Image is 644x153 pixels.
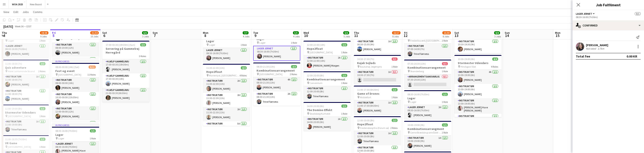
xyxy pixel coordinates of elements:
span: 12:00-20:00 (8h) [357,119,374,122]
app-job-card: 08:30-21:30 (13h)2/2Kombinationsarrangement [GEOGRAPHIC_DATA]2 RolesInstruktør4A1/108:30-21:30 (1... [253,63,300,106]
app-card-role: Instruktør1/111:00-18:00 (7h)[PERSON_NAME] [2,89,49,103]
span: 31/34 [90,31,99,34]
span: Fri [404,31,407,35]
div: 07:00-14:00 (7h)1/1Stormester Udendørs Frederiksværk/[GEOGRAPHIC_DATA]1 RoleInstruktør1/107:00-14... [404,29,451,58]
h3: Kombinationsarrangement [303,77,351,81]
span: 1/1 [442,123,448,127]
app-card-role: Hjælp Gammelrøj1/117:00-03:30 (10h30m)[PERSON_NAME] [102,59,149,73]
span: 3 Roles [139,55,146,58]
button: WOA 2025 [9,0,27,8]
span: 1/1 [40,138,45,141]
app-job-card: 13:00-19:00 (6h)4/4Stormester Udendørs Hindsgavl Slot4 RolesInstruktør4A1/113:00-19:00 (6h)[PERSO... [454,55,502,117]
span: 12 [403,33,407,38]
div: Draft08:30-16:00 (7h30m)1/1Lager Lager1 RoleLager Jernet1/108:30-16:00 (7h30m)[PERSON_NAME] [203,30,250,62]
span: 19/20 [40,31,48,34]
h3: Lager [203,39,250,43]
span: 1/1 [341,105,347,108]
app-card-role: Instruktør1/110:30-00:00 (13h30m)[PERSON_NAME] [52,92,99,106]
span: 1 Role [442,100,448,103]
span: Frederiksværk/[GEOGRAPHIC_DATA] [410,39,442,42]
span: Sun [153,31,158,35]
app-job-card: 17:00-03:30 (10h30m) (Sun)3/3Servering på Gammelrøj Herregård3 RolesHjælp Gammelrøj1/117:00-03:30... [102,41,149,102]
span: Comms [33,10,43,14]
h3: Kombinationsarrangement [253,69,300,72]
div: 08:30-16:00 (7h30m)1/1Lager Lager1 RoleLager Jernet2A1/108:30-16:00 (7h30m)[PERSON_NAME] [404,90,451,119]
div: 11:00-18:00 (7h)2/2Quiz adventure Hotel Juhlsminde Strand2 RolesInstruktør1A1/111:00-18:00 (7h)[P... [2,60,49,103]
a: View [2,9,11,15]
span: Thu [354,31,359,35]
span: [GEOGRAPHIC_DATA] [58,73,81,76]
h3: Hope2float [203,70,250,74]
span: Wed [303,31,309,35]
span: 1 Role [241,43,247,46]
app-card-role: Instruktør2A1/111:30-22:30 (11h)[PERSON_NAME] [203,107,250,121]
span: 4 Roles [240,74,247,77]
span: 1/1 [341,43,347,46]
span: Skodsborg Kurhotel [310,112,330,115]
span: 9 [253,33,258,38]
span: Lager [209,43,215,46]
span: 3/3 [140,43,146,46]
app-job-card: 11:00-19:00 (8h)1/1Stormester Udendørs [GEOGRAPHIC_DATA]1 RoleInstruktør1A1/111:00-19:00 (8h)Trin... [2,105,49,133]
a: Jobs [21,9,31,15]
span: 8 [202,33,208,38]
h3: Job Fulfilment [572,2,644,8]
h3: Lager [52,133,99,137]
span: 11 Roles [87,73,96,76]
app-card-role: Instruktør1A0/110:30-17:30 (7h) [354,70,401,84]
app-card-role: Instruktør2A1/111:30-22:30 (11h)[PERSON_NAME] [203,93,250,107]
h3: Kombinationsarrangment [404,127,451,131]
span: Marienlyst, [GEOGRAPHIC_DATA] [209,74,240,77]
span: 1 Role [341,112,347,115]
span: Sat [454,31,459,35]
span: Lager [8,39,14,42]
div: 3 Jobs [142,35,149,38]
div: 4 Jobs [293,35,300,38]
span: 11:00-18:30 (7h30m) [5,138,27,141]
h3: Fest og event [52,69,99,73]
app-card-role: Instruktør1/1 [454,114,502,128]
span: 1 Role [90,137,96,140]
span: 11:30-22:30 (11h) [206,66,225,69]
span: [GEOGRAPHIC_DATA] [310,51,333,54]
div: Confirmed [572,20,644,30]
span: 1/1 [341,74,347,77]
span: 8/8 [494,31,500,34]
app-job-card: 11:30-22:30 (11h)4/4Hope2float Marienlyst, [GEOGRAPHIC_DATA]4 RolesInstruktør2A1/111:30-22:30 (11... [203,64,250,126]
h3: Quiz adventure [2,66,49,69]
span: 1/1 [392,88,398,91]
span: 9/11 [89,65,96,69]
span: 4/4 [241,66,247,69]
div: In progress [52,123,99,127]
app-card-role: Instruktør4A1/108:30-21:30 (13h)[PERSON_NAME] [253,77,300,92]
div: 14:00-20:00 (6h)1/1The Domino Effekt Skodsborg Kurhotel1 RoleInstruktør1A1/114:00-20:00 (6h)[PERS... [303,102,351,131]
app-card-role: Instruktør5A1/111:30-22:30 (11h) [203,121,250,136]
span: 6/6 [343,31,349,34]
span: 2 Roles [38,70,45,73]
app-card-role: Hjælp Gammelrøj1/121:00-03:30 (6h30m)[PERSON_NAME] [102,88,149,102]
app-card-role: Instruktør1A1/114:00-20:00 (6h)[PERSON_NAME] [303,117,351,131]
app-card-role: Instruktør1/108:00-00:00 (16h)[PERSON_NAME] [52,78,99,92]
div: 12:00-22:00 (10h)1/1Hope2float [GEOGRAPHIC_DATA]1 RoleInstruktør2A1/112:00-22:00 (10h)[PERSON_NAM... [303,41,351,70]
app-card-role: Instruktør1A1/111:00-19:00 (8h)Trine Flørnæss [2,119,49,133]
span: [GEOGRAPHIC_DATA] [8,145,31,148]
h3: Kajak Sejlads [354,61,401,65]
div: 4 Jobs [243,35,249,38]
app-job-card: 12:00-20:00 (8h)1/1Kombinationsarrangement Conventum1 RoleInstruktør1/112:00-20:00 (8h)Trine Flør... [303,71,351,100]
app-card-role: Hjælp Gammelrøj1/117:30-03:30 (10h)[PERSON_NAME] [102,73,149,88]
span: Jobs [23,10,29,14]
div: Not rated [586,47,597,50]
div: 10 Jobs [90,35,98,38]
div: 10:30-17:30 (7h)0/1Kajak Sejlads Bautahøj Jægerspris1 RoleInstruktør1A0/110:30-17:30 (7h) [354,55,401,84]
div: [PERSON_NAME] [586,43,608,47]
h3: The Domino Effekt [303,108,351,112]
span: 11 [353,33,359,38]
app-card-role: Instruktør1A1/110:00-19:00 (9h)[PERSON_NAME] [404,136,451,150]
span: Sun [505,31,510,35]
app-card-role: Lager Jernet1/108:30-16:00 (7h30m)[PERSON_NAME] [253,46,300,61]
span: 0/1 [392,58,398,61]
span: 14 [504,33,510,38]
span: Lager [58,137,64,140]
